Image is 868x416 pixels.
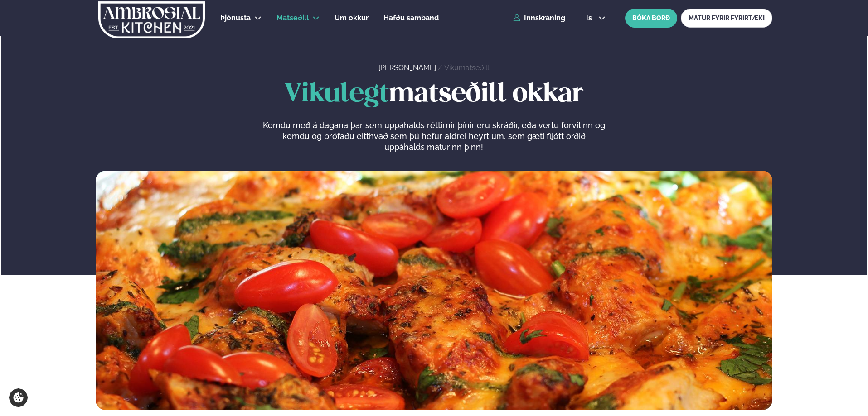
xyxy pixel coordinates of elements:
span: Hafðu samband [383,14,439,22]
a: [PERSON_NAME] [378,63,436,72]
img: logo [97,1,206,38]
span: Matseðill [276,14,309,22]
a: Innskráning [513,14,565,22]
a: Matseðill [276,13,309,24]
img: image alt [96,171,772,410]
span: Um okkur [335,14,369,22]
span: Vikulegt [284,82,389,107]
span: / [438,63,444,72]
a: Vikumatseðill [444,63,489,72]
span: is [586,14,595,22]
a: Hafðu samband [383,13,439,24]
p: Komdu með á dagana þar sem uppáhalds réttirnir þínir eru skráðir, eða vertu forvitinn og komdu og... [262,120,605,153]
a: MATUR FYRIR FYRIRTÆKI [681,9,772,28]
span: Þjónusta [220,14,251,22]
a: Cookie settings [9,388,28,407]
button: is [579,14,613,22]
button: BÓKA BORÐ [625,9,677,28]
a: Um okkur [335,13,369,24]
h1: matseðill okkar [96,80,772,109]
a: Þjónusta [220,13,251,24]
